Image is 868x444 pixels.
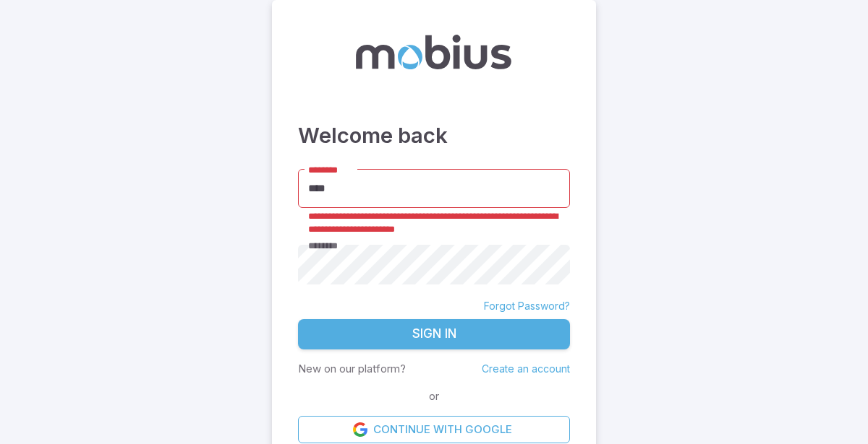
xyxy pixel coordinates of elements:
button: Sign In [298,319,570,349]
a: Forgot Password? [484,299,570,313]
h3: Welcome back [298,120,570,152]
a: Continue with Google [298,416,570,443]
span: or [425,388,443,404]
a: Create an account [482,362,570,375]
p: New on our platform? [298,361,406,377]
